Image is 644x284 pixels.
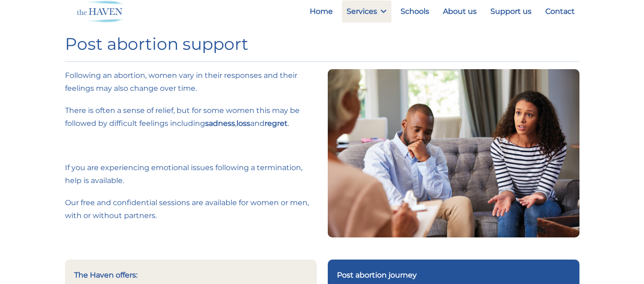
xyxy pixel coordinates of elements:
a: Schools [396,0,434,23]
a: Support us [486,0,536,23]
img: Young couple in crisis trying solve problem during counselling [328,69,579,237]
h1: Post abortion support [65,34,579,54]
strong: Post abortion journey [337,271,417,279]
a: Services [342,0,391,23]
a: Home [305,0,337,23]
p: Our free and confidential sessions are available for women or men, with or without partners. [65,196,317,222]
p: Following an abortion, women vary in their responses and their feelings may also change over time. [65,69,317,95]
strong: The Haven offers: [74,271,137,279]
strong: sadness [205,119,235,128]
strong: regret [265,119,288,128]
a: About us [438,0,481,23]
p: There is often a sense of relief, but for some women this may be followed by difficult feelings i... [65,104,317,130]
p: If you are experiencing emotional issues following a termination, help is available. [65,161,317,187]
a: Contact [541,0,579,23]
strong: loss [236,119,250,128]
